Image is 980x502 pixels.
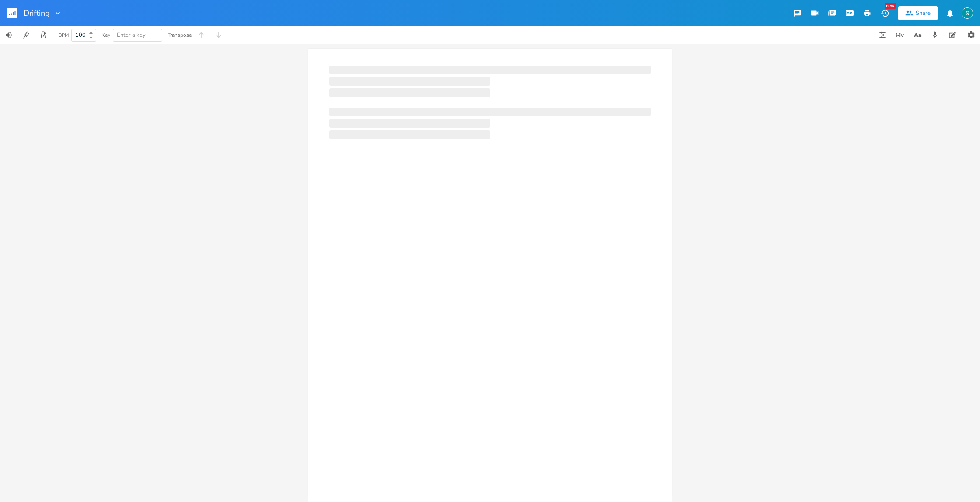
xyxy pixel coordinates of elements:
[117,31,146,39] span: Enter a key
[101,32,110,38] div: Key
[59,33,69,38] div: BPM
[168,32,192,38] div: Transpose
[898,6,938,20] button: Share
[885,3,896,9] div: New
[24,9,50,17] span: Drifting
[916,9,931,17] div: Share
[876,5,893,21] button: New
[962,7,973,19] img: Stevie Jay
